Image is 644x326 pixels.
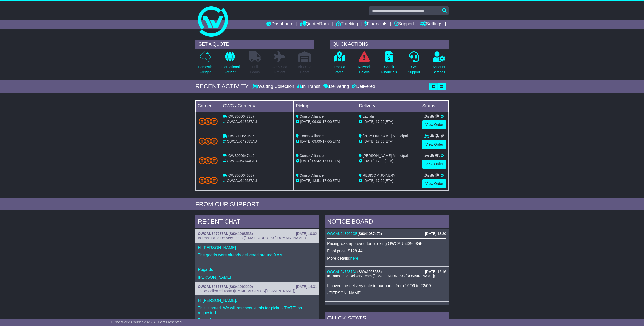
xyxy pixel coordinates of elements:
div: Delivering [322,84,350,89]
div: [DATE] 13:30 [425,232,446,236]
td: Carrier [196,100,221,112]
p: Check Financials [381,64,397,75]
a: Support [394,20,414,29]
span: S6041087472 [359,232,381,236]
span: [DATE] [300,139,311,143]
div: [DATE] 12:16 [425,270,446,274]
p: -[PERSON_NAME] [327,291,446,295]
td: Delivery [357,100,420,112]
div: RECENT ACTIVITY - [195,83,252,90]
p: Account Settings [433,64,445,75]
span: Consol Alliance [300,134,324,138]
span: [DATE] [300,179,311,183]
p: Final price: $128.44. [327,249,446,253]
div: QUICK ACTIONS [330,40,449,49]
span: 13:51 [312,179,321,183]
img: TNT_Domestic.png [199,177,218,184]
span: [DATE] [300,159,311,163]
span: Consol Alliance [300,173,324,177]
span: OWCAU647440AU [227,159,257,163]
div: NOTICE BOARD [325,215,449,229]
td: Pickup [293,100,357,112]
a: View Order [422,140,446,149]
span: OWCAU647287AU [227,120,257,124]
a: OWCAU647287AU [327,270,357,274]
a: OWCAU647287AU [198,232,228,236]
div: Quick Stats [325,312,449,326]
span: To Be Collected Team ([EMAIL_ADDRESS][DOMAIN_NAME]) [198,289,295,293]
p: Get Support [408,64,420,75]
span: S6041092220 [230,285,252,289]
a: InternationalFreight [220,51,240,78]
a: OWCAU643969GB [327,232,358,236]
span: OWCAU646537AU [227,179,257,183]
p: Regards [198,267,317,272]
a: Quote/Book [300,20,330,29]
p: Track a Parcel [334,64,345,75]
span: RESICOM JOINERY [363,173,395,177]
span: OWS000647440 [228,154,255,158]
p: Hi [PERSON_NAME] [198,245,317,250]
p: More details: . [327,256,446,261]
a: Tracking [336,20,358,29]
img: TNT_Domestic.png [199,118,218,125]
span: 17:00 [375,159,384,163]
p: [PERSON_NAME] [198,275,317,280]
a: OWCAU647287AU [327,305,357,309]
div: ( ) [327,305,446,309]
span: 17:00 [375,139,384,143]
span: [DATE] [363,120,374,124]
span: 17:00 [322,120,331,124]
span: Consol Alliance [300,114,324,118]
p: The goods were already delivered around 9 AM [198,253,317,257]
div: ( ) [198,285,317,289]
a: Dashboard [266,20,293,29]
span: © One World Courier 2025. All rights reserved. [110,320,183,324]
span: In Transit and Delivery Team ([EMAIL_ADDRESS][DOMAIN_NAME]) [198,236,306,240]
a: View Order [422,160,446,169]
p: International Freight [220,64,240,75]
p: Domestic Freight [198,64,212,75]
p: Full Loads [249,64,261,75]
div: (ETA) [359,158,418,164]
img: TNT_Domestic.png [199,138,218,144]
div: [DATE] 10:01 [425,305,446,309]
div: - (ETA) [296,139,355,144]
p: Air / Sea Depot [298,64,311,75]
span: [PERSON_NAME] Municipal [363,154,408,158]
div: [DATE] 10:02 [296,232,317,236]
span: S6041068533 [359,270,381,274]
span: [DATE] [363,179,374,183]
a: AccountSettings [432,51,446,78]
div: ( ) [327,270,446,274]
div: ( ) [198,232,317,236]
td: Status [420,100,449,112]
a: Financials [364,20,387,29]
a: Settings [420,20,442,29]
div: Delivered [350,84,375,89]
span: OWS000649585 [228,134,255,138]
a: OWCAU646537AU [198,285,228,289]
span: [DATE] [363,139,374,143]
div: (ETA) [359,119,418,124]
div: In Transit [296,84,322,89]
div: (ETA) [359,139,418,144]
p: Hi [PERSON_NAME], [198,298,317,303]
div: FROM OUR SUPPORT [195,201,449,208]
a: DomesticFreight [198,51,213,78]
p: I moved the delivery date in our portal from 19/09 to 22/09. [327,283,446,288]
span: S6041068533 [359,305,381,309]
span: [DATE] [300,120,311,124]
span: 17:00 [322,139,331,143]
p: Network Delays [358,64,371,75]
span: In Transit and Delivery Team ([EMAIL_ADDRESS][DOMAIN_NAME]) [327,274,435,278]
div: - (ETA) [296,119,355,124]
div: - (ETA) [296,178,355,183]
span: 17:00 [322,159,331,163]
div: GET A QUOTE [195,40,314,49]
div: RECENT CHAT [195,215,319,229]
span: OWS000646537 [228,173,255,177]
div: ( ) [327,232,446,236]
span: 09:00 [312,120,321,124]
span: 17:00 [322,179,331,183]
